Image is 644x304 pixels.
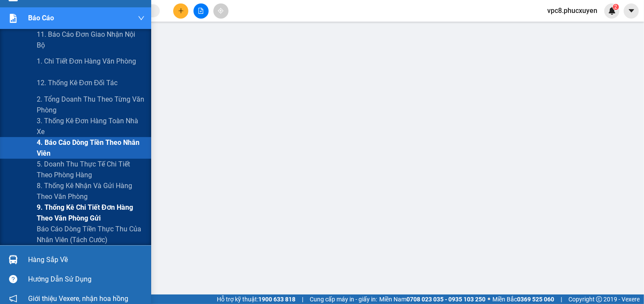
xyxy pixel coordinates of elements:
[37,94,145,115] span: 2. Tổng doanh thu theo từng văn phòng
[173,3,188,19] button: plus
[37,180,145,202] span: 8. Thống kê nhận và gửi hàng theo văn phòng
[596,296,602,302] span: copyright
[302,294,303,304] span: |
[218,8,224,14] span: aim
[517,296,554,303] strong: 0369 525 060
[540,5,604,16] span: vpc8.phucxuyen
[37,77,117,88] span: 12. Thống kê đơn đối tác
[37,224,145,245] span: Báo cáo Dòng tiền Thực thu của Nhân viên (Tách cước)
[37,137,145,159] span: 4. Báo cáo dòng tiền theo nhân viên
[178,8,184,14] span: plus
[37,115,145,137] span: 3. Thống kê đơn hàng toàn nhà xe
[213,3,228,19] button: aim
[628,7,635,15] span: caret-down
[379,294,485,304] span: Miền Nam
[9,14,18,23] img: solution-icon
[28,13,54,23] span: Báo cáo
[613,4,619,10] sup: 2
[561,294,562,304] span: |
[37,202,145,224] span: 9. Thống kê chi tiết đơn hàng theo văn phòng gửi
[9,255,18,264] img: warehouse-icon
[624,3,639,19] button: caret-down
[492,294,554,304] span: Miền Bắc
[608,7,616,15] img: icon-new-feature
[194,3,209,19] button: file-add
[28,253,145,266] div: Hàng sắp về
[28,273,145,286] div: Hướng dẫn sử dụng
[37,159,145,180] span: 5. Doanh thu thực tế chi tiết theo phòng hàng
[9,294,17,303] span: notification
[217,294,295,304] span: Hỗ trợ kỹ thuật:
[138,15,145,22] span: down
[37,56,136,67] span: 1. Chi tiết đơn hàng văn phòng
[198,8,204,14] span: file-add
[310,294,377,304] span: Cung cấp máy in - giấy in:
[406,296,485,303] strong: 0708 023 035 - 0935 103 250
[28,293,128,304] span: Giới thiệu Vexere, nhận hoa hồng
[614,4,617,10] span: 2
[488,298,490,301] span: ⚪️
[258,296,295,303] strong: 1900 633 818
[37,29,145,51] span: 11. Báo cáo đơn giao nhận nội bộ
[9,275,17,283] span: question-circle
